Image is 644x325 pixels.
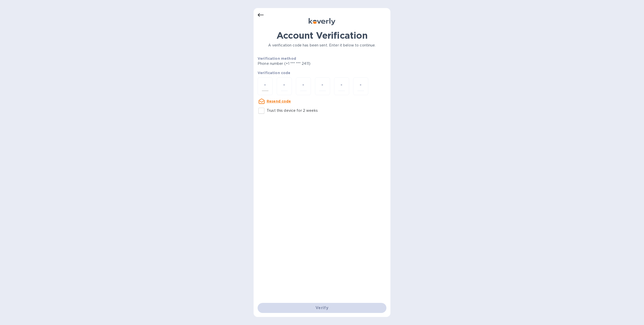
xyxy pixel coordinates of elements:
p: Verification code [258,70,386,75]
p: Trust this device for 2 weeks [267,108,318,113]
u: Resend code [267,99,291,103]
p: A verification code has been sent. Enter it below to continue. [258,43,386,48]
b: Verification method [258,57,296,61]
h1: Account Verification [258,30,386,41]
p: Phone number (+1 *** *** 2411) [258,61,349,66]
